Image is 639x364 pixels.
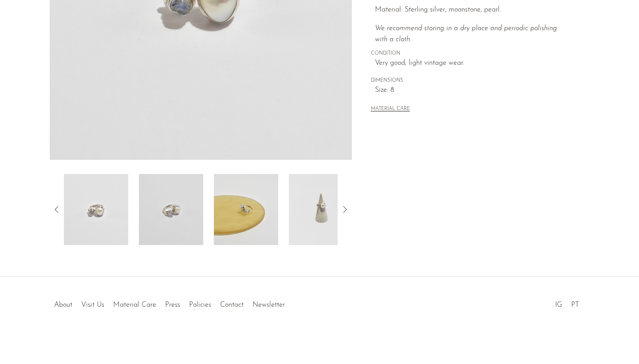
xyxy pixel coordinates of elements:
span: Very good; light vintage wear. [375,58,571,69]
img: Pearl Moonstone Ring [289,174,353,245]
p: Material: Sterling silver, moonstone, pearl. [375,4,571,16]
a: Press [165,301,180,309]
ul: Social Medias [551,294,584,311]
img: Pearl Moonstone Ring [139,174,203,245]
a: About [54,301,72,309]
a: Visit Us [81,301,104,309]
i: We recommend storing in a dry place and periodic polishing with a cloth. [375,25,557,44]
span: CONDITION [371,50,571,58]
img: Pearl Moonstone Ring [64,174,128,245]
a: IG [555,301,562,309]
a: PT [571,301,579,309]
button: MATERIAL CARE [371,106,410,113]
a: Contact [220,301,244,309]
a: Policies [189,301,211,309]
img: Pearl Moonstone Ring [214,174,278,245]
ul: Quick links [50,294,289,311]
span: DIMENSIONS [371,77,571,85]
a: Material Care [113,301,156,309]
span: Size: 8 [375,85,571,96]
